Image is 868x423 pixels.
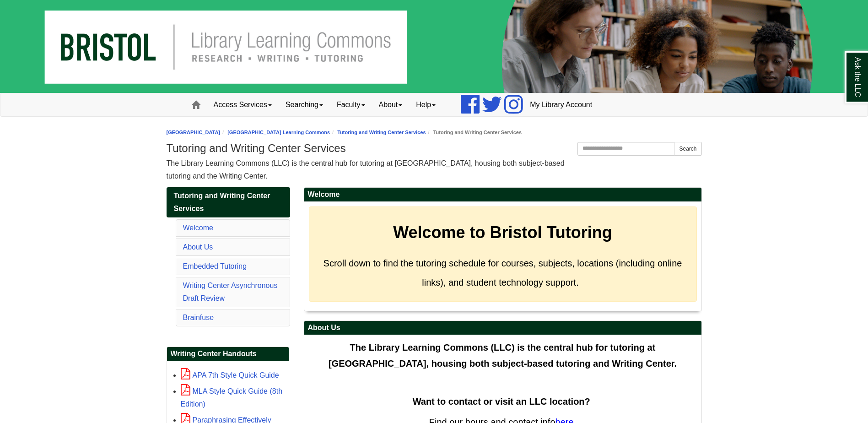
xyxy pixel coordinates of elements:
[183,282,278,302] a: Writing Center Asynchronous Draft Review
[181,371,279,379] a: APA 7th Style Quick Guide
[167,142,702,155] h1: Tutoring and Writing Center Services
[183,224,213,232] a: Welcome
[304,188,701,202] h2: Welcome
[426,128,522,137] li: Tutoring and Writing Center Services
[393,223,612,242] strong: Welcome to Bristol Tutoring
[183,243,213,251] a: About Us
[304,321,701,335] h2: About Us
[174,192,270,212] span: Tutoring and Writing Center Services
[279,93,330,116] a: Searching
[413,396,590,407] strong: Want to contact or visit an LLC location?
[167,187,290,217] a: Tutoring and Writing Center Services
[183,314,214,321] a: Brainfuse
[181,387,283,408] a: MLA Style Quick Guide (8th Edition)
[409,93,442,116] a: Help
[207,93,279,116] a: Access Services
[372,93,410,116] a: About
[323,258,682,287] span: Scroll down to find the tutoring schedule for courses, subjects, locations (including online link...
[523,93,599,116] a: My Library Account
[330,93,372,116] a: Faculty
[227,130,330,135] a: [GEOGRAPHIC_DATA] Learning Commons
[329,342,677,369] span: The Library Learning Commons (LLC) is the central hub for tutoring at [GEOGRAPHIC_DATA], housing ...
[167,159,565,180] span: The Library Learning Commons (LLC) is the central hub for tutoring at [GEOGRAPHIC_DATA], housing ...
[167,130,221,135] a: [GEOGRAPHIC_DATA]
[674,142,701,156] button: Search
[167,128,702,137] nav: breadcrumb
[183,262,247,270] a: Embedded Tutoring
[337,130,426,135] a: Tutoring and Writing Center Services
[167,347,289,361] h2: Writing Center Handouts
